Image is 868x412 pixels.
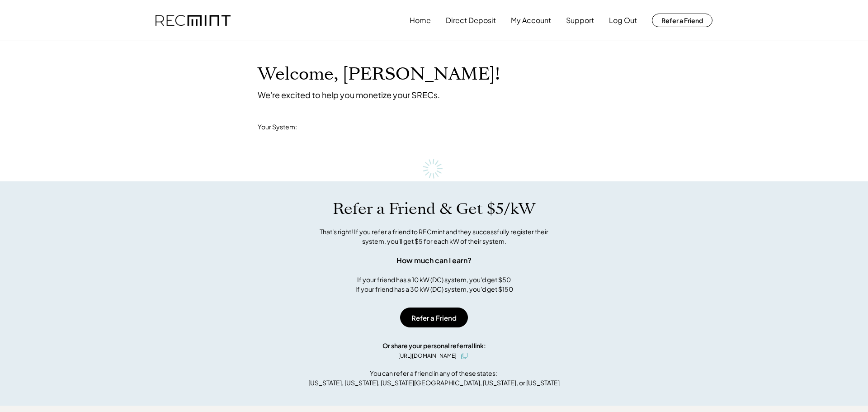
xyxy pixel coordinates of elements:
[382,341,486,350] div: Or share your personal referral link:
[156,15,231,26] img: recmint-logotype%403x.png
[355,275,513,294] div: If your friend has a 10 kW (DC) system, you'd get $50 If your friend has a 30 kW (DC) system, you...
[396,255,472,266] div: How much can I earn?
[258,64,500,85] h1: Welcome, [PERSON_NAME]!
[258,123,297,132] div: Your System:
[308,369,560,388] div: You can refer a friend in any of these states: [US_STATE], [US_STATE], [US_STATE][GEOGRAPHIC_DATA...
[459,350,470,361] button: click to copy
[511,11,551,29] button: My Account
[333,199,535,218] h1: Refer a Friend & Get $5/kW
[566,11,594,29] button: Support
[398,352,457,360] div: [URL][DOMAIN_NAME]
[652,14,712,27] button: Refer a Friend
[410,11,431,29] button: Home
[258,90,440,100] div: We're excited to help you monetize your SRECs.
[609,11,637,29] button: Log Out
[446,11,496,29] button: Direct Deposit
[400,308,468,327] button: Refer a Friend
[310,227,558,246] div: That's right! If you refer a friend to RECmint and they successfully register their system, you'l...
